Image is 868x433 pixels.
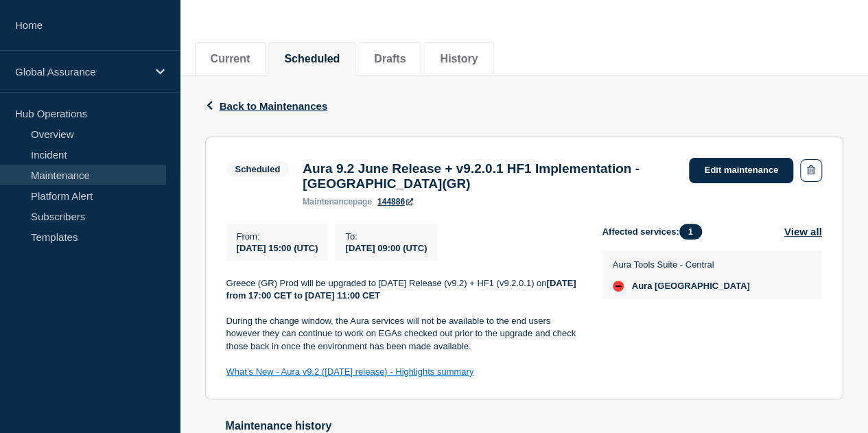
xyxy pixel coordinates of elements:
p: page [303,197,372,207]
p: During the change window, the Aura services will not be available to the end users however they c... [226,315,580,353]
strong: [DATE] from 17:00 CET to [DATE] 11:00 CET [226,278,579,301]
span: [DATE] 09:00 (UTC) [345,243,427,253]
p: Aura Tools Suite - Central [613,259,750,270]
button: History [440,53,478,65]
a: 144886 [377,197,413,207]
div: down [613,281,624,292]
span: Scheduled [226,161,290,177]
a: What’s New - Aura v9.2 ([DATE] release) - Highlights summary [226,366,474,377]
a: Edit maintenance [689,158,793,183]
span: [DATE] 15:00 (UTC) [237,243,318,253]
p: Global Assurance [15,66,147,78]
span: Back to Maintenances [220,100,328,112]
button: Scheduled [284,53,340,65]
span: Affected services: [602,224,709,239]
p: From : [237,231,318,242]
span: 1 [679,224,702,239]
span: maintenance [303,197,353,207]
span: Aura [GEOGRAPHIC_DATA] [632,281,750,292]
button: Current [211,53,250,65]
button: View all [784,224,822,239]
p: To : [345,231,427,242]
button: Back to Maintenances [205,100,328,112]
p: Greece (GR) Prod will be upgraded to [DATE] Release (v9.2) + HF1 (v9.2.0.1) on [226,277,580,303]
button: Drafts [374,53,406,65]
h2: Maintenance history [226,420,843,432]
h3: Aura 9.2 June Release + v9.2.0.1 HF1 Implementation - [GEOGRAPHIC_DATA](GR) [303,161,675,191]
